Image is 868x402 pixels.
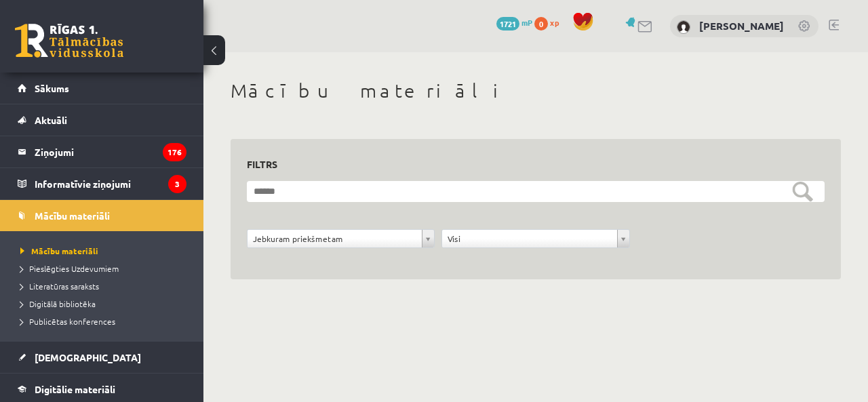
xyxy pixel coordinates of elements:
[20,263,119,274] span: Pieslēgties Uzdevumiem
[163,143,186,161] i: 176
[248,230,434,247] a: Jebkuram priekšmetam
[20,280,190,292] a: Literatūras saraksts
[18,73,186,104] a: Sākums
[35,136,186,167] legend: Ziņojumi
[247,155,808,174] h3: Filtrs
[442,230,629,247] a: Visi
[20,298,96,309] span: Digitālā bibliotēka
[448,230,611,247] span: Visi
[35,114,67,126] span: Aktuāli
[18,168,186,199] a: Informatīvie ziņojumi3
[18,104,186,136] a: Aktuāli
[35,82,69,94] span: Sākums
[20,315,190,327] a: Publicētas konferences
[677,20,690,34] img: Daniela Fedukoviča
[496,17,519,31] span: 1721
[550,17,559,28] span: xp
[20,281,99,292] span: Literatūras saraksts
[18,342,186,373] a: [DEMOGRAPHIC_DATA]
[18,136,186,167] a: Ziņojumi176
[20,298,190,310] a: Digitālā bibliotēka
[534,17,566,28] a: 0 xp
[18,200,186,231] a: Mācību materiāli
[15,24,123,58] a: Rīgas 1. Tālmācības vidusskola
[521,17,532,28] span: mP
[35,168,186,199] legend: Informatīvie ziņojumi
[534,17,548,31] span: 0
[20,316,115,327] span: Publicētas konferences
[168,175,186,193] i: 3
[20,262,190,275] a: Pieslēgties Uzdevumiem
[35,209,110,222] span: Mācību materiāli
[35,351,141,363] span: [DEMOGRAPHIC_DATA]
[231,79,841,102] h1: Mācību materiāli
[496,17,532,28] a: 1721 mP
[35,383,115,395] span: Digitālie materiāli
[20,245,98,256] span: Mācību materiāli
[253,230,416,247] span: Jebkuram priekšmetam
[20,245,190,257] a: Mācību materiāli
[699,19,784,33] a: [PERSON_NAME]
